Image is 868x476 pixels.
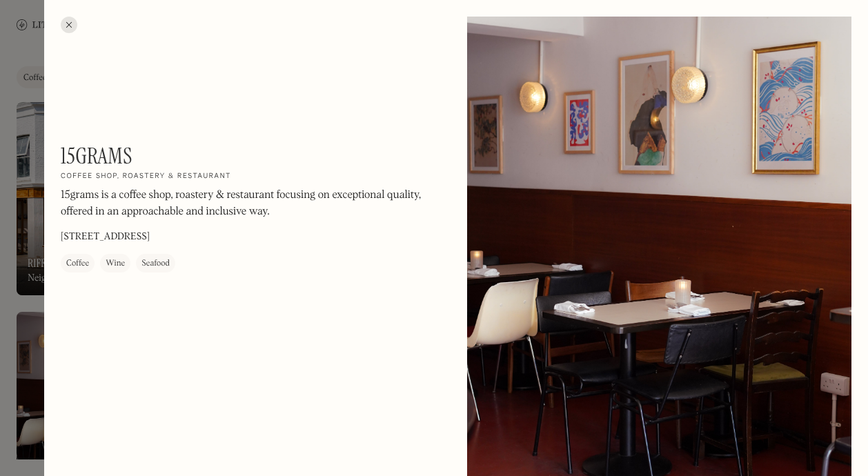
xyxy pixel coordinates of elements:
[61,187,433,220] p: 15grams is a coffee shop, roastery & restaurant focusing on exceptional quality, offered in an ap...
[61,230,150,244] p: [STREET_ADDRESS]
[66,257,89,270] div: Coffee
[106,257,125,270] div: Wine
[61,143,132,169] h1: 15grams
[141,257,170,270] div: Seafood
[61,172,231,181] h2: Coffee shop, roastery & restaurant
